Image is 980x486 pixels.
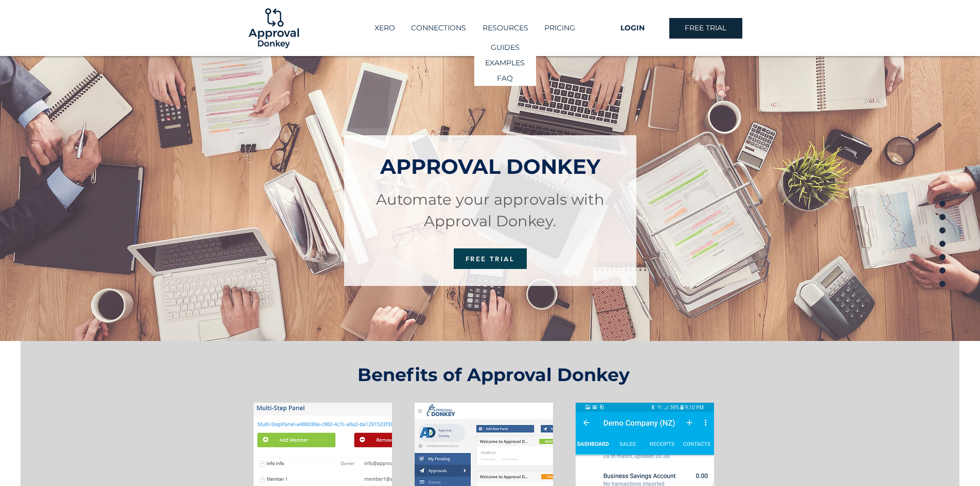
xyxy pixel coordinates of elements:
p: XERO [369,20,400,37]
a: EXAMPLES [474,55,536,70]
div: RESOURCES [474,20,536,37]
a: FREE TRIAL [669,18,742,39]
a: PRICING [536,20,583,37]
span: Automate your approvals with Approval Donkey. [376,190,604,230]
p: CONNECTIONS [406,20,471,37]
p: GUIDES [487,40,523,55]
span: APPROVAL DONKEY [380,154,600,179]
a: LOGIN [596,18,669,39]
span: Benefits of Approval Donkey [358,364,630,386]
p: PRICING [539,20,580,37]
p: FAQ [493,71,516,86]
a: XERO [366,20,403,37]
span: FREE TRIAL [466,255,515,263]
nav: Site [353,20,596,37]
p: EXAMPLES [482,56,528,70]
span: FREE TRIAL [685,23,726,33]
span: LOGIN [620,23,645,33]
a: CONNECTIONS [403,20,474,37]
p: RESOURCES [477,20,533,37]
a: FREE TRIAL [454,248,527,269]
a: FAQ [474,70,536,86]
a: GUIDES [474,40,536,55]
img: Logo-01.png [246,1,301,56]
nav: Page [935,197,950,290]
